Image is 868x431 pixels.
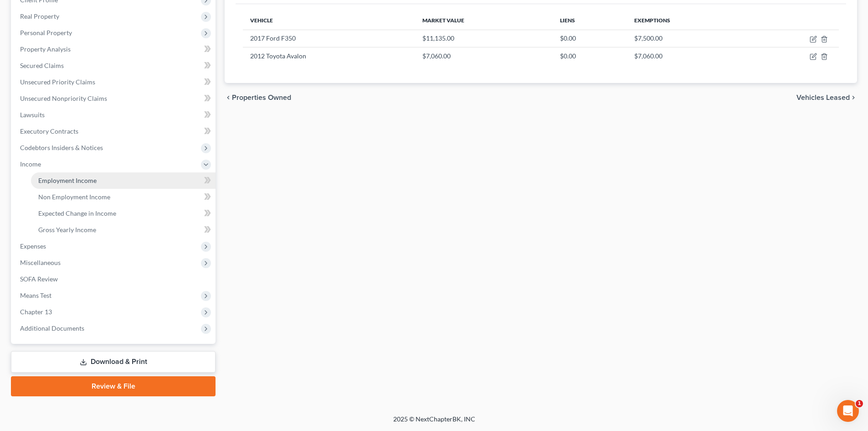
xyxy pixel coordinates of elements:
[31,172,216,189] a: Employment Income
[13,57,216,74] a: Secured Claims
[20,242,46,250] span: Expenses
[796,94,857,101] button: Vehicles Leased chevron_right
[243,47,415,65] td: 2012 Toyota Avalon
[31,189,216,205] a: Non Employment Income
[31,222,216,238] a: Gross Yearly Income
[553,11,627,30] th: Liens
[796,94,850,101] span: Vehicles Leased
[627,11,750,30] th: Exemptions
[20,45,71,53] span: Property Analysis
[13,123,216,140] a: Executory Contracts
[20,94,107,102] span: Unsecured Nonpriority Claims
[225,94,232,101] i: chevron_left
[20,111,45,119] span: Lawsuits
[553,47,627,65] td: $0.00
[20,291,51,299] span: Means Test
[13,271,216,287] a: SOFA Review
[20,275,58,283] span: SOFA Review
[20,308,52,316] span: Chapter 13
[20,12,59,20] span: Real Property
[20,127,78,135] span: Executory Contracts
[243,30,415,47] td: 2017 Ford F350
[13,107,216,123] a: Lawsuits
[20,324,84,332] span: Additional Documents
[225,94,291,101] button: chevron_left Properties Owned
[20,78,95,86] span: Unsecured Priority Claims
[837,400,859,422] iframe: Intercom live chat
[627,30,750,47] td: $7,500.00
[856,400,863,407] span: 1
[13,74,216,90] a: Unsecured Priority Claims
[627,47,750,65] td: $7,060.00
[31,205,216,222] a: Expected Change in Income
[415,47,553,65] td: $7,060.00
[11,351,216,373] a: Download & Print
[13,90,216,107] a: Unsecured Nonpriority Claims
[11,376,216,396] a: Review & File
[38,193,110,201] span: Non Employment Income
[415,30,553,47] td: $11,135.00
[20,259,61,266] span: Miscellaneous
[553,30,627,47] td: $0.00
[243,11,415,30] th: Vehicle
[20,62,64,69] span: Secured Claims
[232,94,291,101] span: Properties Owned
[20,160,41,168] span: Income
[13,41,216,57] a: Property Analysis
[20,144,103,151] span: Codebtors Insiders & Notices
[175,415,694,431] div: 2025 © NextChapterBK, INC
[38,226,96,234] span: Gross Yearly Income
[20,29,72,36] span: Personal Property
[38,209,116,217] span: Expected Change in Income
[415,11,553,30] th: Market Value
[850,94,857,101] i: chevron_right
[38,177,97,184] span: Employment Income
